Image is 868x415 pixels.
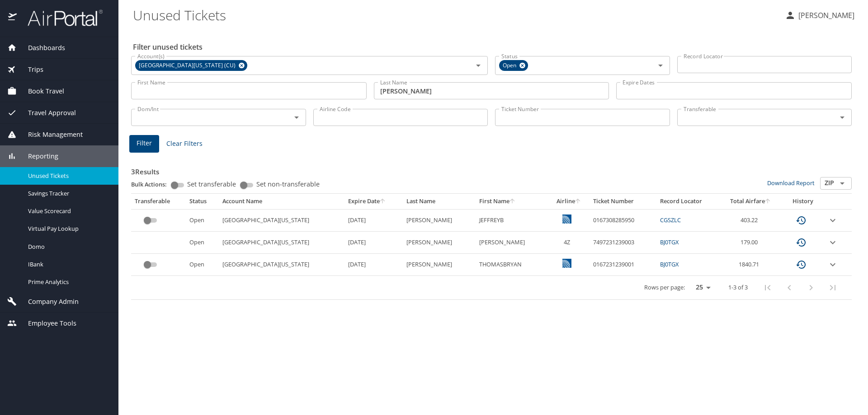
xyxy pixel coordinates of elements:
[131,194,852,300] table: custom pagination table
[767,179,815,187] a: Download Report
[827,259,838,270] button: expand row
[17,297,79,307] span: Company Admin
[186,209,219,231] td: Open
[131,161,852,177] h3: 3 Results
[28,189,108,198] span: Savings Tracker
[186,232,219,254] td: Open
[720,209,782,231] td: 403.22
[28,278,108,286] span: Prime Analytics
[403,232,476,254] td: [PERSON_NAME]
[689,281,714,294] select: rows per page
[344,209,403,231] td: [DATE]
[166,138,203,149] span: Clear Filters
[186,194,219,209] th: Status
[17,151,58,161] span: Reporting
[590,232,656,254] td: 7497231239003
[28,260,108,269] span: IBank
[660,238,679,246] a: BJ0TGX
[836,177,849,190] button: Open
[219,254,344,276] td: [GEOGRAPHIC_DATA][US_STATE]
[8,9,18,27] img: icon-airportal.png
[17,65,43,75] span: Trips
[476,232,548,254] td: [PERSON_NAME]
[562,259,571,268] img: United Airlines
[344,194,403,209] th: Expire Date
[476,209,548,231] td: JEFFREYB
[256,181,320,187] span: Set non-transferable
[590,254,656,276] td: 0167231239001
[562,214,571,224] img: United Airlines
[827,215,838,226] button: expand row
[654,59,667,72] button: Open
[836,111,849,124] button: Open
[28,172,108,180] span: Unused Tickets
[344,254,403,276] td: [DATE]
[17,130,83,140] span: Risk Management
[403,194,476,209] th: Last Name
[476,254,548,276] td: THOMASBRYAN
[509,199,516,205] button: sort
[590,194,656,209] th: Ticket Number
[137,138,152,149] span: Filter
[28,207,108,215] span: Value Scorecard
[403,254,476,276] td: [PERSON_NAME]
[590,209,656,231] td: 0167308285950
[499,60,528,71] div: Open
[644,284,685,290] p: Rows per page:
[28,224,108,233] span: Virtual Pay Lookup
[133,40,854,54] h2: Filter unused tickets
[548,194,589,209] th: Airline
[499,61,522,70] span: Open
[17,86,64,96] span: Book Travel
[219,209,344,231] td: [GEOGRAPHIC_DATA][US_STATE]
[219,232,344,254] td: [GEOGRAPHIC_DATA][US_STATE]
[720,254,782,276] td: 1840.71
[290,111,303,124] button: Open
[380,199,386,205] button: sort
[720,194,782,209] th: Total Airfare
[186,254,219,276] td: Open
[17,43,65,53] span: Dashboards
[17,318,76,328] span: Employee Tools
[575,199,581,205] button: sort
[656,194,720,209] th: Record Locator
[403,209,476,231] td: [PERSON_NAME]
[564,238,570,246] span: 4Z
[765,199,771,205] button: sort
[18,9,103,27] img: airportal-logo.png
[476,194,548,209] th: First Name
[187,181,236,187] span: Set transferable
[28,242,108,251] span: Domo
[163,135,206,152] button: Clear Filters
[660,260,679,268] a: BJ0TGX
[131,180,174,188] p: Bulk Actions:
[728,284,748,290] p: 1-3 of 3
[135,61,241,70] span: [GEOGRAPHIC_DATA][US_STATE] (CU)
[720,232,782,254] td: 179.00
[472,59,485,72] button: Open
[135,60,247,71] div: [GEOGRAPHIC_DATA][US_STATE] (CU)
[17,108,76,118] span: Travel Approval
[782,194,824,209] th: History
[827,237,838,248] button: expand row
[660,216,681,224] a: CGSZLC
[344,232,403,254] td: [DATE]
[781,7,858,23] button: [PERSON_NAME]
[129,135,159,153] button: Filter
[135,197,182,205] div: Transferable
[133,1,778,29] h1: Unused Tickets
[796,10,854,21] p: [PERSON_NAME]
[219,194,344,209] th: Account Name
